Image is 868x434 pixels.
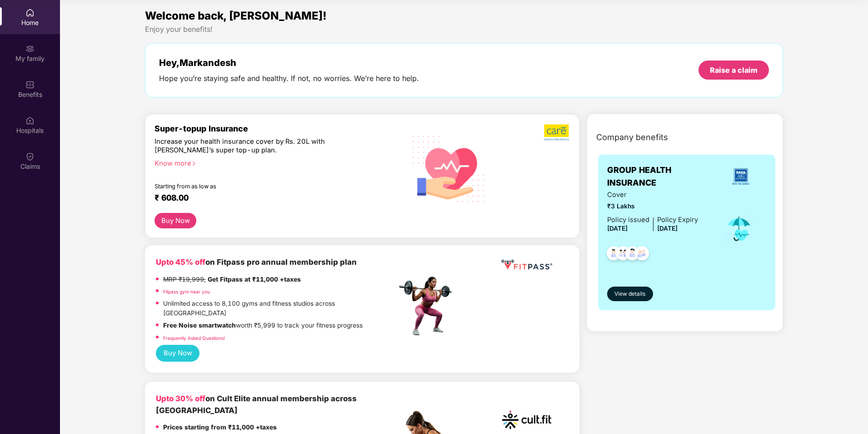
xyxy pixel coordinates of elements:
[607,202,698,212] span: ₹3 Lakhs
[155,159,391,166] div: Know more
[499,256,554,273] img: fppp.png
[607,287,653,301] button: View details
[621,243,644,266] img: svg+xml;base64,PHN2ZyB4bWxucz0iaHR0cDovL3d3dy53My5vcmcvMjAwMC9zdmciIHdpZHRoPSI0OC45NDMiIGhlaWdodD...
[163,289,210,294] a: Fitpass gym near you
[155,124,397,133] div: Super-topup Insurance
[607,164,715,190] span: GROUP HEALTH INSURANCE
[163,322,236,329] strong: Free Noise smartwatch
[25,152,35,161] img: svg+xml;base64,PHN2ZyBpZD0iQ2xhaW0iIHhtbG5zPSJodHRwOi8vd3d3LnczLm9yZy8yMDAwL3N2ZyIgd2lkdGg9IjIwIi...
[163,424,277,431] strong: Prices starting from ₹11,000 +taxes
[710,65,758,75] div: Raise a claim
[163,299,397,318] p: Unlimited access to 8,100 gyms and fitness studios across [GEOGRAPHIC_DATA]
[724,214,754,244] img: icon
[596,131,668,144] span: Company benefits
[156,345,200,362] button: Buy Now
[159,74,419,83] div: Hope you’re staying safe and healthy. If not, no worries. We’re here to help.
[614,290,645,298] span: View details
[607,225,628,232] span: [DATE]
[156,394,357,415] b: on Cult Elite annual membership across [GEOGRAPHIC_DATA]
[607,215,649,225] div: Policy issued
[208,276,301,283] strong: Get Fitpass at ₹11,000 +taxes
[25,8,35,17] img: svg+xml;base64,PHN2ZyBpZD0iSG9tZSIgeG1sbnM9Imh0dHA6Ly93d3cudzMub3JnLzIwMDAvc3ZnIiB3aWR0aD0iMjAiIG...
[145,9,327,22] span: Welcome back, [PERSON_NAME]!
[163,276,206,283] del: MRP ₹19,999,
[25,44,35,53] img: svg+xml;base64,PHN2ZyB3aWR0aD0iMjAiIGhlaWdodD0iMjAiIHZpZXdCb3g9IjAgMCAyMCAyMCIgZmlsbD0ibm9uZSIgeG...
[728,164,753,189] img: insurerLogo
[145,25,783,34] div: Enjoy your benefits!
[657,225,678,232] span: [DATE]
[396,274,460,338] img: fpp.png
[603,243,625,266] img: svg+xml;base64,PHN2ZyB4bWxucz0iaHR0cDovL3d3dy53My5vcmcvMjAwMC9zdmciIHdpZHRoPSI0OC45NDMiIGhlaWdodD...
[155,137,358,155] div: Increase your health insurance cover by Rs. 20L with [PERSON_NAME]’s super top-up plan.
[657,215,698,225] div: Policy Expiry
[156,394,205,403] b: Upto 30% off
[405,124,492,212] img: svg+xml;base64,PHN2ZyB4bWxucz0iaHR0cDovL3d3dy53My5vcmcvMjAwMC9zdmciIHhtbG5zOnhsaW5rPSJodHRwOi8vd3...
[612,243,634,266] img: svg+xml;base64,PHN2ZyB4bWxucz0iaHR0cDovL3d3dy53My5vcmcvMjAwMC9zdmciIHdpZHRoPSI0OC45MTUiIGhlaWdodD...
[191,161,196,166] span: right
[155,193,388,204] div: ₹ 608.00
[156,257,205,267] b: Upto 45% off
[156,257,357,267] b: on Fitpass pro annual membership plan
[155,183,358,189] div: Starting from as low as
[163,321,363,331] p: worth ₹5,999 to track your fitness progress
[631,243,653,266] img: svg+xml;base64,PHN2ZyB4bWxucz0iaHR0cDovL3d3dy53My5vcmcvMjAwMC9zdmciIHdpZHRoPSI0OC45NDMiIGhlaWdodD...
[155,213,196,229] button: Buy Now
[25,116,35,125] img: svg+xml;base64,PHN2ZyBpZD0iSG9zcGl0YWxzIiB4bWxucz0iaHR0cDovL3d3dy53My5vcmcvMjAwMC9zdmciIHdpZHRoPS...
[25,80,35,89] img: svg+xml;base64,PHN2ZyBpZD0iQmVuZWZpdHMiIHhtbG5zPSJodHRwOi8vd3d3LnczLm9yZy8yMDAwL3N2ZyIgd2lkdGg9Ij...
[544,124,570,141] img: b5dec4f62d2307b9de63beb79f102df3.png
[607,190,698,200] span: Cover
[163,335,225,341] a: Frequently Asked Questions!
[159,57,419,68] div: Hey, Markandesh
